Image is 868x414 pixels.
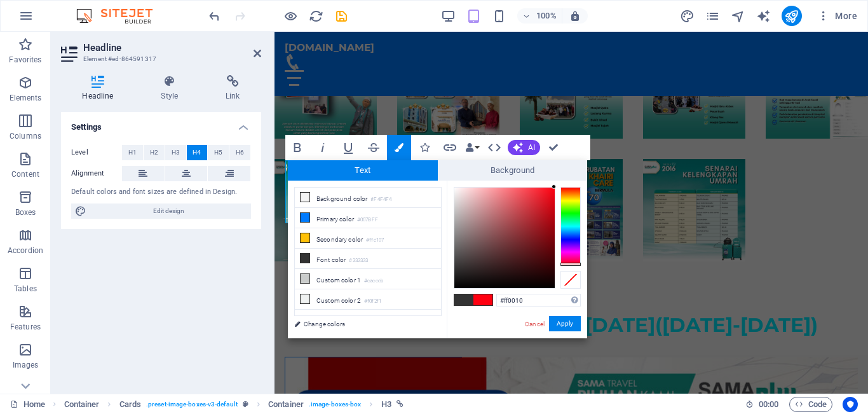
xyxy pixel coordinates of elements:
h4: Settings [61,112,261,135]
button: Bold (Ctrl+B) [285,135,309,160]
span: AI [528,144,535,151]
a: Change colors [288,316,435,332]
button: H2 [144,145,165,160]
button: H4 [187,145,208,160]
button: Link [438,135,462,160]
span: #ff0010 [473,294,492,305]
button: save [334,8,349,24]
span: More [817,10,857,22]
button: H6 [229,145,250,160]
span: : [768,399,770,409]
button: AI [508,140,540,155]
button: design [680,8,695,24]
a: Cancel [524,319,546,329]
h4: Style [140,75,205,102]
p: Tables [14,284,37,294]
button: Confirm (Ctrl+⏎) [541,135,566,160]
span: Click to select. Double-click to edit [64,397,100,412]
span: Click to select. Double-click to edit [381,397,391,412]
button: pages [705,8,721,24]
button: Italic (Ctrl+I) [311,135,335,160]
i: This element is linked [397,401,403,408]
i: Design (Ctrl+Alt+Y) [680,9,695,24]
h3: Element #ed-864591317 [83,53,236,65]
span: H2 [150,145,158,160]
small: #f0f2f1 [364,297,381,306]
span: H6 [236,145,244,160]
p: Columns [10,131,41,141]
p: Boxes [15,207,36,217]
span: H3 [172,145,180,160]
h2: Headline [83,42,261,53]
span: #333333 [454,294,473,305]
p: Images [13,360,39,370]
li: Custom color 2 [295,289,441,310]
button: publish [782,6,802,26]
i: Reload page [309,9,323,24]
span: . preset-image-boxes-v3-default [146,397,238,412]
img: Editor Logo [73,8,168,24]
button: navigator [731,8,746,24]
button: Code [789,397,832,412]
span: H5 [214,145,222,160]
label: Alignment [71,166,122,181]
i: AI Writer [756,9,771,24]
h6: 100% [536,8,557,24]
li: Font color [295,249,441,269]
nav: breadcrumb [64,397,403,412]
span: 00 00 [759,397,778,412]
span: Text [288,160,438,181]
li: Primary color [295,208,441,228]
li: Secondary color [295,228,441,249]
small: #F4F4F4 [370,195,391,204]
button: Data Bindings [463,135,481,160]
a: Click to cancel selection. Double-click to open Pages [10,397,45,412]
span: Click to select. Double-click to edit [268,397,304,412]
button: HTML [482,135,506,160]
span: Background [438,160,588,181]
span: Code [795,397,827,412]
i: Undo: Change level (Ctrl+Z) [207,9,222,24]
button: 100% [517,8,562,24]
i: Navigator [731,9,745,24]
p: Features [10,322,41,332]
button: Underline (Ctrl+U) [336,135,360,160]
li: Custom color 1 [295,269,441,289]
p: Content [11,169,39,179]
small: #ffc107 [366,236,384,245]
button: Edit design [71,204,251,219]
button: Click here to leave preview mode and continue editing [283,8,298,24]
h4: Headline [61,75,140,102]
button: Usercentrics [843,397,858,412]
li: Background color [295,188,441,208]
i: Publish [784,9,799,24]
i: Save (Ctrl+S) [334,9,349,24]
button: More [812,6,862,26]
p: Accordion [8,245,43,256]
button: Strikethrough [362,135,386,160]
div: Default colors and font sizes are defined in Design. [71,187,251,198]
small: #333333 [349,256,368,265]
button: H5 [208,145,229,160]
button: undo [207,8,222,24]
p: Favorites [9,55,41,65]
button: Apply [549,316,581,331]
button: reload [308,8,323,24]
span: Edit design [90,204,247,219]
span: . image-boxes-box [309,397,362,412]
button: H3 [165,145,186,160]
button: text_generator [756,8,771,24]
p: Elements [10,93,42,103]
i: This element is a customizable preset [243,401,248,408]
button: H1 [122,145,143,160]
span: Click to select. Double-click to edit [119,397,141,412]
button: Icons [412,135,437,160]
label: Level [71,145,122,160]
button: Colors [387,135,411,160]
h4: Link [205,75,261,102]
small: #007BFF [357,216,378,224]
span: H1 [128,145,137,160]
span: H4 [193,145,201,160]
small: #cacccb [364,277,383,286]
div: Clear Color Selection [560,271,581,289]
